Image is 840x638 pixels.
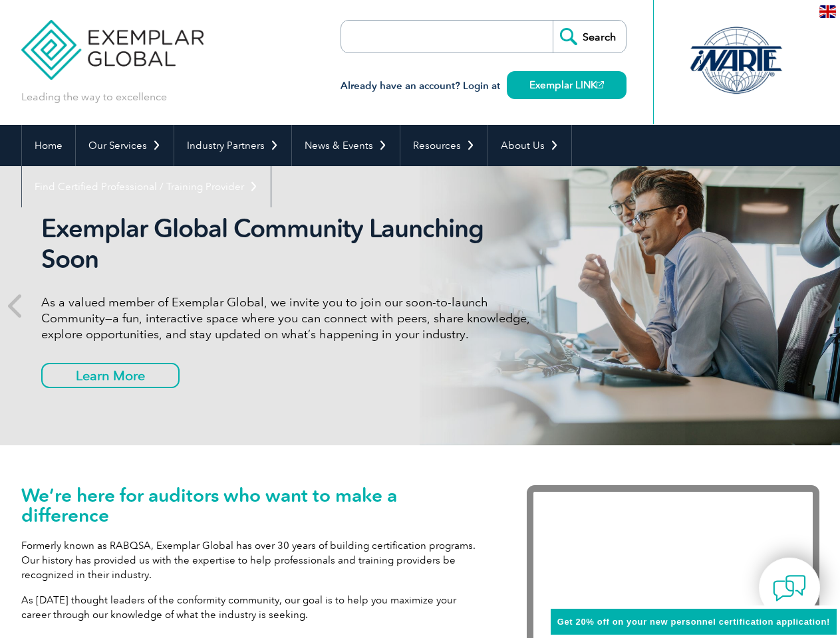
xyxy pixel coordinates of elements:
[507,71,627,99] a: Exemplar LINK
[41,213,540,274] h2: Exemplar Global Community Launching Soon
[41,294,540,342] p: As a valued member of Exemplar Global, we invite you to join our soon-to-launch Community—a fun, ...
[174,125,291,166] a: Industry Partners
[819,5,836,18] img: en
[597,81,604,88] img: open_square.png
[773,572,806,605] img: contact-chat.png
[341,78,627,94] h3: Already have an account? Login at
[21,538,487,582] p: Formerly known as RABQSA, Exemplar Global has over 30 years of building certification programs. O...
[292,125,400,166] a: News & Events
[400,125,488,166] a: Resources
[488,125,571,166] a: About Us
[21,485,487,525] h1: We’re here for auditors who want to make a difference
[76,125,174,166] a: Our Services
[553,21,626,53] input: Search
[21,593,487,622] p: As [DATE] thought leaders of the conformity community, our goal is to help you maximize your care...
[41,363,180,388] a: Learn More
[557,617,830,627] span: Get 20% off on your new personnel certification application!
[22,166,271,207] a: Find Certified Professional / Training Provider
[21,90,167,104] p: Leading the way to excellence
[22,125,75,166] a: Home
